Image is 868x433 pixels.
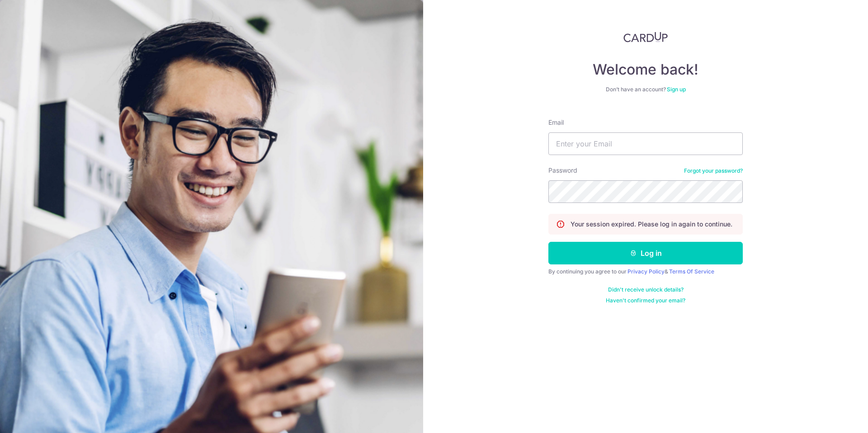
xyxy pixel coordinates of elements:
a: Sign up [667,86,686,93]
label: Email [548,118,564,127]
a: Didn't receive unlock details? [608,286,684,293]
a: Haven't confirmed your email? [606,297,685,304]
h4: Welcome back! [548,61,743,79]
div: Don’t have an account? [548,86,743,93]
a: Forgot your password? [684,167,743,174]
label: Password [548,166,577,175]
div: By continuing you agree to our & [548,268,743,275]
p: Your session expired. Please log in again to continue. [571,220,732,229]
img: CardUp Logo [623,32,668,42]
button: Log in [548,242,743,264]
a: Terms Of Service [669,268,714,275]
a: Privacy Policy [627,268,665,275]
input: Enter your Email [548,132,743,155]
